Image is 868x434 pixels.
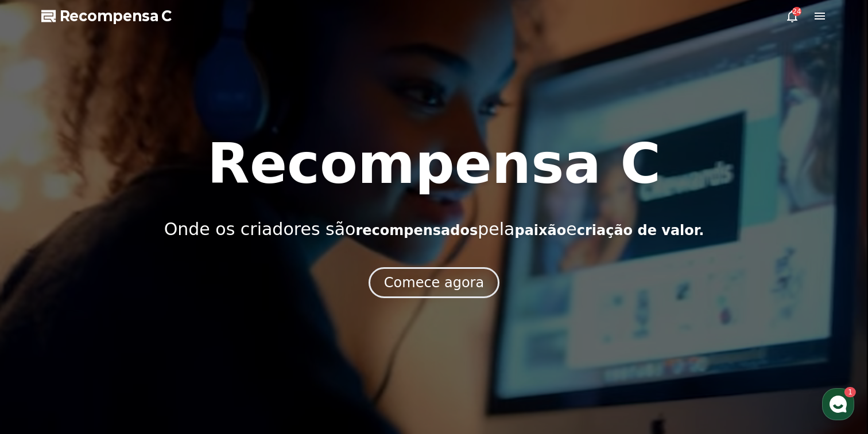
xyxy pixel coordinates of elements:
[577,222,704,238] font: criação de valor.
[785,9,799,23] a: 24
[355,222,478,238] font: recompensados
[170,356,198,365] span: Settings
[164,219,356,239] font: Onde os criadores são
[41,7,172,25] a: Recompensa C
[3,339,76,367] a: Home
[566,219,576,239] font: e
[792,7,801,15] font: 24
[384,275,484,291] font: Comece agora
[117,338,121,347] span: 1
[95,357,129,366] span: Messages
[478,219,514,239] font: ​​pela
[369,279,499,290] a: Comece agora
[514,222,566,238] font: paixão
[369,267,499,298] button: Comece agora
[148,339,220,367] a: Settings
[207,132,661,196] font: Recompensa C
[76,339,148,367] a: 1Messages
[60,8,172,24] font: Recompensa C
[29,356,49,365] span: Home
